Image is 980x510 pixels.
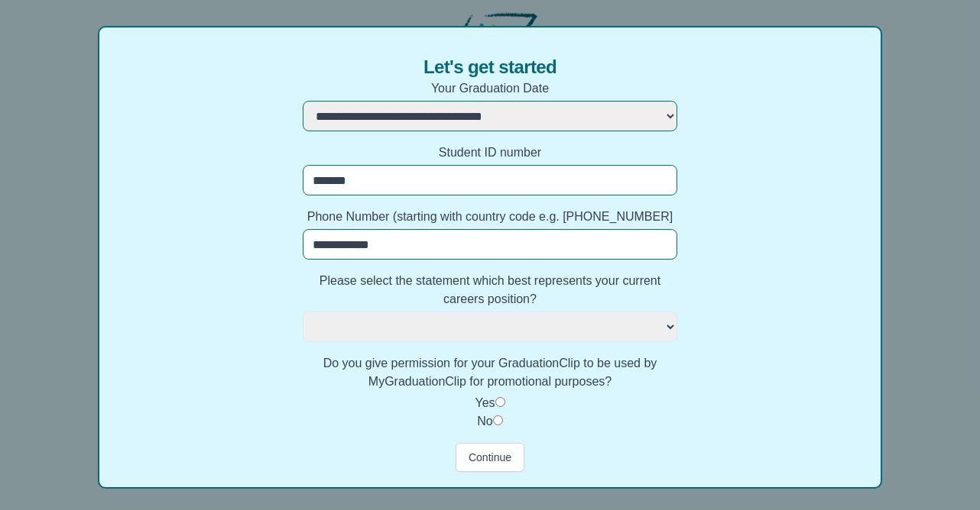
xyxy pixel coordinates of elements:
label: Please select the statement which best represents your current careers position? [303,272,678,308]
span: Let's get started [423,55,557,79]
label: Student ID number [303,144,678,162]
label: Do you give permission for your GraduationClip to be used by MyGraduationClip for promotional pur... [303,354,678,391]
button: Continue [456,443,524,472]
label: Your Graduation Date [303,79,678,98]
label: Phone Number (starting with country code e.g. [PHONE_NUMBER] [303,208,678,226]
label: Yes [475,396,495,409]
label: No [477,415,492,428]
